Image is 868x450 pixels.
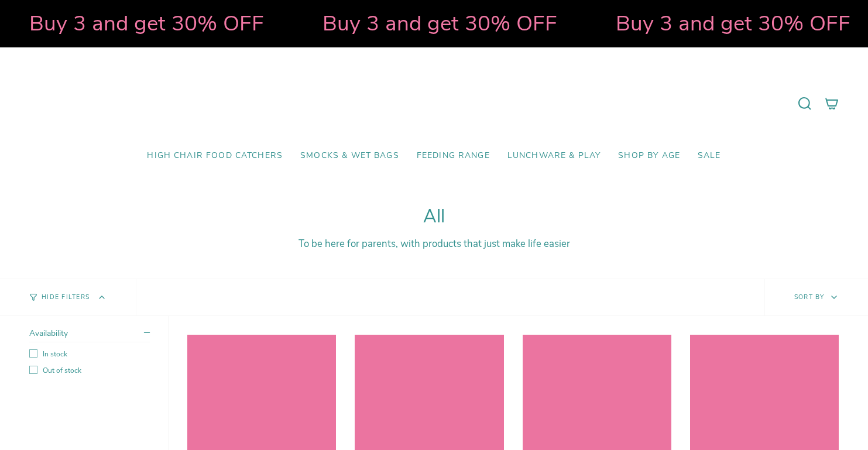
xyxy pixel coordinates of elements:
[29,206,839,228] h1: All
[29,349,150,359] label: In stock
[499,142,609,170] a: Lunchware & Play
[147,151,283,161] span: High Chair Food Catchers
[689,142,730,170] a: SALE
[586,9,821,38] strong: Buy 3 and get 30% OFF
[794,293,825,301] span: Sort by
[507,151,601,161] span: Lunchware & Play
[29,366,150,375] label: Out of stock
[138,142,291,170] a: High Chair Food Catchers
[417,151,490,161] span: Feeding Range
[291,142,408,170] a: Smocks & Wet Bags
[698,151,721,161] span: SALE
[764,279,868,315] button: Sort by
[42,294,90,301] span: Hide Filters
[609,142,689,170] a: Shop by Age
[618,151,680,161] span: Shop by Age
[408,142,499,170] a: Feeding Range
[293,9,527,38] strong: Buy 3 and get 30% OFF
[333,65,535,142] a: Mumma’s Little Helpers
[299,237,570,250] span: To be here for parents, with products that just make life easier
[29,328,150,342] summary: Availability
[300,151,399,161] span: Smocks & Wet Bags
[29,328,68,339] span: Availability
